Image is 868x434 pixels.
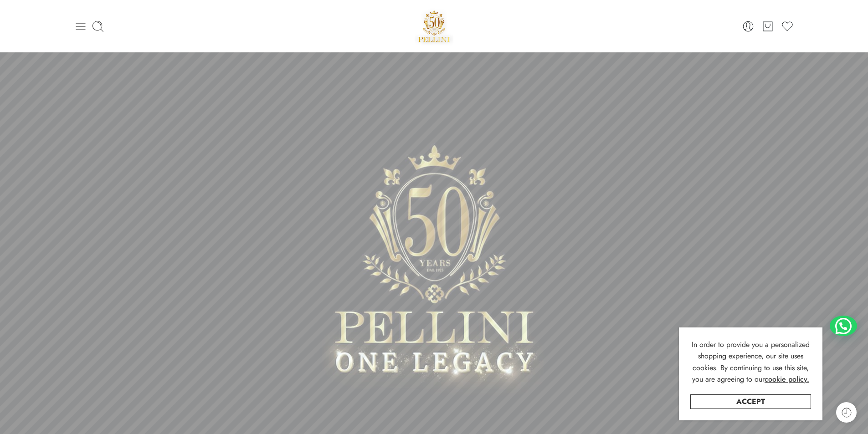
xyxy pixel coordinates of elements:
[761,20,774,33] a: Cart
[415,7,454,46] a: Pellini -
[742,20,755,33] a: Login / Register
[415,7,454,46] img: Pellini
[781,20,794,33] a: Wishlist
[765,373,809,385] a: cookie policy.
[690,394,811,409] a: Accept
[692,339,810,385] span: In order to provide you a personalized shopping experience, our site uses cookies. By continuing ...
